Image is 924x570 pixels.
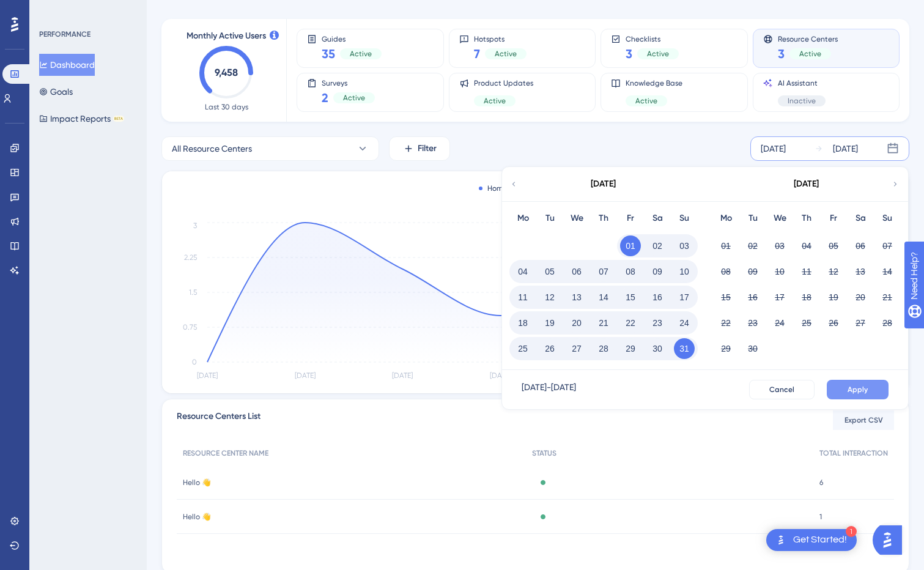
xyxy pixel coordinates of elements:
button: 22 [620,313,641,333]
button: 05 [823,235,844,256]
button: 04 [512,261,533,282]
button: 03 [674,235,695,256]
span: 3 [626,45,632,62]
span: Product Updates [474,78,533,88]
button: 07 [593,261,614,282]
button: 11 [796,261,817,282]
span: Resource Centers [778,34,838,43]
button: 17 [674,287,695,308]
button: 28 [877,313,898,333]
div: Mo [509,211,536,226]
tspan: [DATE] [295,371,316,380]
button: 29 [620,338,641,359]
span: All Resource Centers [172,141,252,156]
div: Th [793,211,820,226]
span: Filter [418,141,437,156]
div: PERFORMANCE [39,29,91,39]
button: Goals [39,81,73,103]
span: Hotspots [474,34,527,43]
button: Impact ReportsBETA [39,108,124,130]
div: We [563,211,590,226]
div: [DATE] [833,141,858,156]
span: Surveys [322,78,375,87]
button: 25 [512,338,533,359]
button: 16 [647,287,668,308]
button: 19 [539,313,560,333]
tspan: [DATE] [490,371,511,380]
span: Checklists [626,34,679,43]
button: 03 [769,235,790,256]
span: Active [799,49,821,59]
div: Su [874,211,901,226]
span: 7 [474,45,480,62]
button: 21 [593,313,614,333]
span: Active [350,49,372,59]
button: 02 [742,235,763,256]
span: RESOURCE CENTER NAME [183,448,268,458]
button: 20 [850,287,871,308]
button: 24 [674,313,695,333]
button: 10 [674,261,695,282]
div: BETA [113,116,124,122]
button: 30 [742,338,763,359]
span: Hello 👋 [183,512,211,522]
div: 1 [846,526,857,537]
button: 05 [539,261,560,282]
button: 19 [823,287,844,308]
div: [DATE] [761,141,786,156]
div: Mo [712,211,739,226]
button: 22 [715,313,736,333]
span: Active [495,49,517,59]
span: 2 [322,89,328,106]
div: [DATE] [591,177,616,191]
tspan: 0.75 [183,323,197,331]
button: 11 [512,287,533,308]
img: launcher-image-alternative-text [774,533,788,547]
div: Sa [847,211,874,226]
button: 07 [877,235,898,256]
button: 08 [620,261,641,282]
button: Apply [827,380,889,399]
button: 13 [850,261,871,282]
button: Export CSV [833,410,894,430]
div: Fr [820,211,847,226]
span: Monthly Active Users [187,29,266,43]
span: TOTAL INTERACTION [819,448,888,458]
span: Need Help? [29,3,76,18]
span: Inactive [788,96,816,106]
button: 24 [769,313,790,333]
button: 06 [850,235,871,256]
button: 14 [877,261,898,282]
button: 26 [823,313,844,333]
span: Apply [848,385,868,394]
span: Knowledge Base [626,78,682,88]
button: 12 [823,261,844,282]
button: Filter [389,136,450,161]
span: Resource Centers List [177,409,261,431]
tspan: 2.25 [184,253,197,262]
button: 30 [647,338,668,359]
button: 14 [593,287,614,308]
button: 26 [539,338,560,359]
button: 09 [647,261,668,282]
button: 02 [647,235,668,256]
span: STATUS [532,448,556,458]
tspan: 0 [192,358,197,366]
tspan: [DATE] [197,371,218,380]
span: Cancel [769,385,794,394]
button: Dashboard [39,54,95,76]
span: 1 [819,512,822,522]
button: 10 [769,261,790,282]
span: Active [647,49,669,59]
div: Home Tab Module Interactions [479,183,593,193]
div: [DATE] - [DATE] [522,380,576,399]
tspan: [DATE] [392,371,413,380]
div: Th [590,211,617,226]
div: [DATE] [794,177,819,191]
button: 15 [620,287,641,308]
button: 01 [715,235,736,256]
text: 9,458 [215,67,238,78]
div: Fr [617,211,644,226]
span: Last 30 days [205,102,248,112]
